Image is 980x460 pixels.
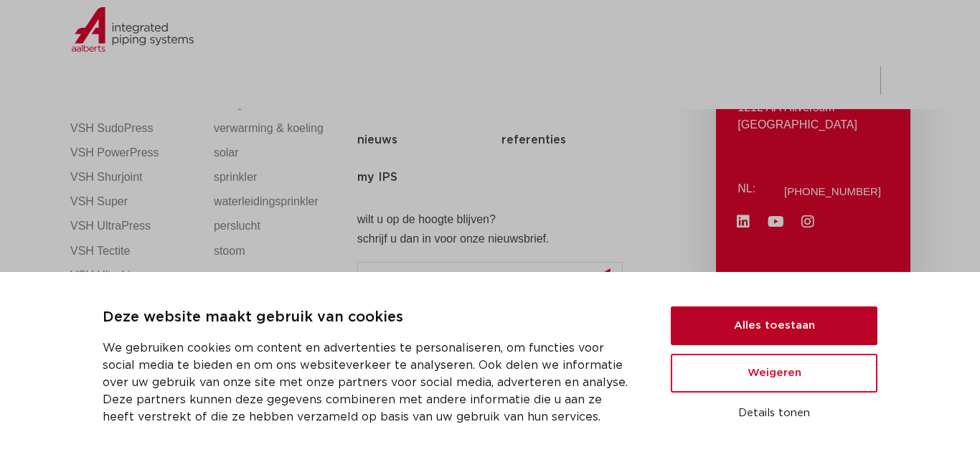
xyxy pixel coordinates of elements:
a: producten [295,52,353,110]
a: referenties [501,121,646,159]
a: VSH Tectite [70,239,199,263]
a: waterleidingsprinkler [214,189,343,214]
a: nieuws [357,121,501,159]
a: stoom [214,239,343,263]
a: VSH PowerPress [70,141,199,165]
p: Deze website maakt gebruik van cookies [103,306,636,328]
a: VSH UltraLine [70,263,199,288]
span: NIEUW: myIPS is beschikbaar [473,28,666,44]
a: services [650,52,696,110]
a: VSH Shurjoint [70,165,199,189]
a: solar [214,141,343,165]
a: markten [382,52,428,110]
a: toepassingen [456,52,532,110]
a: downloads [560,52,621,110]
button: Weigeren [671,354,877,393]
span: meer info [713,31,768,42]
a: [PHONE_NUMBER] [784,186,881,197]
p: NL: [738,180,760,197]
div: my IPS [846,52,860,110]
a: VSH Super [70,189,199,214]
a: over ons [725,52,774,110]
a: meer info [713,30,789,43]
button: Details tonen [671,401,877,426]
a: sluiten [836,30,894,43]
button: Alles toestaan [671,306,877,345]
a: verwarming & koeling [214,116,343,141]
nav: Menu [295,52,774,110]
a: perslucht [214,214,343,238]
input: info@emailadres.nl [357,262,623,295]
a: VSH SudoPress [70,116,199,141]
p: We gebruiken cookies om content en advertenties te personaliseren, om functies voor social media ... [103,339,636,426]
nav: Menu [357,47,710,196]
strong: schrijf u dan in voor onze nieuwsbrief. [357,233,550,245]
a: my IPS [357,159,501,196]
a: VSH UltraPress [70,214,199,238]
a: sprinkler [214,165,343,189]
strong: wilt u op de hoogte blijven? [357,213,496,225]
img: send.svg [596,268,611,283]
span: sluiten [836,31,872,42]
